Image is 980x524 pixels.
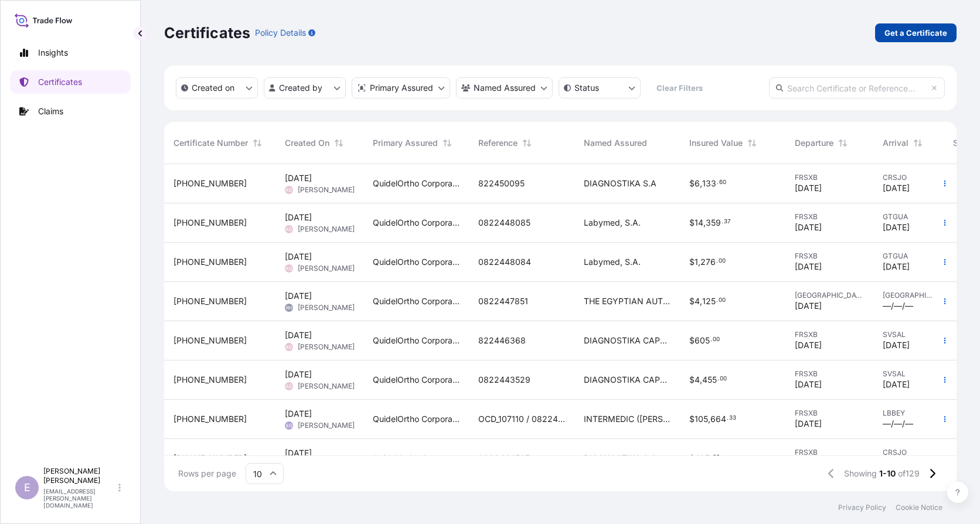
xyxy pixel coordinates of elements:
[285,172,312,184] span: [DATE]
[285,137,329,149] span: Created On
[689,376,695,384] span: $
[844,468,877,479] span: Showing
[584,413,671,425] span: INTERMEDIC ([PERSON_NAME] & CO ) [PERSON_NAME]
[646,79,712,97] button: Clear Filters
[10,70,131,94] a: Certificates
[720,377,727,381] span: 00
[173,452,247,464] span: [PHONE_NUMBER]
[716,259,718,263] span: .
[285,369,312,380] span: [DATE]
[795,291,864,300] span: [GEOGRAPHIC_DATA]
[795,173,864,182] span: FRSXB
[285,263,292,274] span: AD
[478,256,531,268] span: 0822448084
[708,415,710,423] span: ,
[717,181,719,185] span: .
[695,336,710,345] span: 605
[559,77,641,98] button: certificateStatus Filter options
[373,452,460,464] span: QuidelOrtho Corporation
[478,413,565,425] span: OCD_107110 / 0822434948 - 0822434949 - 0822434950 - 0822439205 - 0822439206 - 0822439209 - 082244...
[440,136,454,150] button: Sort
[700,297,702,305] span: ,
[520,136,534,150] button: Sort
[373,137,438,149] span: Primary Assured
[722,220,723,224] span: .
[700,258,716,266] span: 276
[478,295,528,307] span: 0822447851
[745,136,759,150] button: Sort
[795,379,822,390] span: [DATE]
[795,369,864,379] span: FRSXB
[689,258,695,266] span: $
[883,448,934,457] span: CRSJO
[795,418,822,430] span: [DATE]
[702,179,716,188] span: 133
[795,339,822,351] span: [DATE]
[584,295,671,307] span: THE EGYPTIAN AUTHORITY FOR UNIFIED PROCUREMENT, MEDICAL SUPPLY AND MEDICAL TECHNOLOGY MANAGEMENT ...
[298,224,355,234] span: [PERSON_NAME]
[478,452,530,464] span: 0822444537
[884,27,947,39] p: Get a Certificate
[795,222,822,233] span: [DATE]
[584,178,656,189] span: DIAGNOSTIKA S.A
[373,217,460,229] span: QuidelOrtho Corporation
[173,217,247,229] span: [PHONE_NUMBER]
[298,185,355,195] span: [PERSON_NAME]
[836,136,850,150] button: Sort
[43,488,116,509] p: [EMAIL_ADDRESS][PERSON_NAME][DOMAIN_NAME]
[883,330,934,339] span: SVSAL
[695,297,700,305] span: 4
[795,137,833,149] span: Departure
[373,335,460,346] span: QuidelOrtho Corporation
[729,416,736,420] span: 33
[695,376,700,384] span: 4
[689,454,695,462] span: $
[38,76,82,88] p: Certificates
[285,329,312,341] span: [DATE]
[373,178,460,189] span: QuidelOrtho Corporation
[700,179,702,188] span: ,
[702,376,717,384] span: 455
[298,382,355,391] span: [PERSON_NAME]
[285,408,312,420] span: [DATE]
[43,467,116,485] p: [PERSON_NAME] [PERSON_NAME]
[373,374,460,386] span: QuidelOrtho Corporation
[255,27,306,39] p: Policy Details
[173,137,248,149] span: Certificate Number
[176,77,258,98] button: createdOn Filter options
[192,82,234,94] p: Created on
[706,219,721,227] span: 359
[695,454,710,462] span: 495
[883,137,908,149] span: Arrival
[285,290,312,302] span: [DATE]
[698,258,700,266] span: ,
[689,137,743,149] span: Insured Value
[298,342,355,352] span: [PERSON_NAME]
[911,136,925,150] button: Sort
[478,178,525,189] span: 822450095
[173,256,247,268] span: [PHONE_NUMBER]
[689,415,695,423] span: $
[875,23,957,42] a: Get a Certificate
[298,264,355,273] span: [PERSON_NAME]
[285,341,292,353] span: AD
[584,256,641,268] span: Labymed, S.A.
[896,503,942,512] p: Cookie Notice
[298,303,355,312] span: [PERSON_NAME]
[795,330,864,339] span: FRSXB
[795,212,864,222] span: FRSXB
[883,222,910,233] span: [DATE]
[883,379,910,390] span: [DATE]
[838,503,886,512] a: Privacy Policy
[286,420,292,431] span: EG
[695,258,698,266] span: 1
[584,217,641,229] span: Labymed, S.A.
[883,369,934,379] span: SVSAL
[38,47,68,59] p: Insights
[883,212,934,222] span: GTGUA
[719,298,726,302] span: 00
[879,468,896,479] span: 1-10
[883,291,934,300] span: [GEOGRAPHIC_DATA]
[700,376,702,384] span: ,
[285,184,292,196] span: AD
